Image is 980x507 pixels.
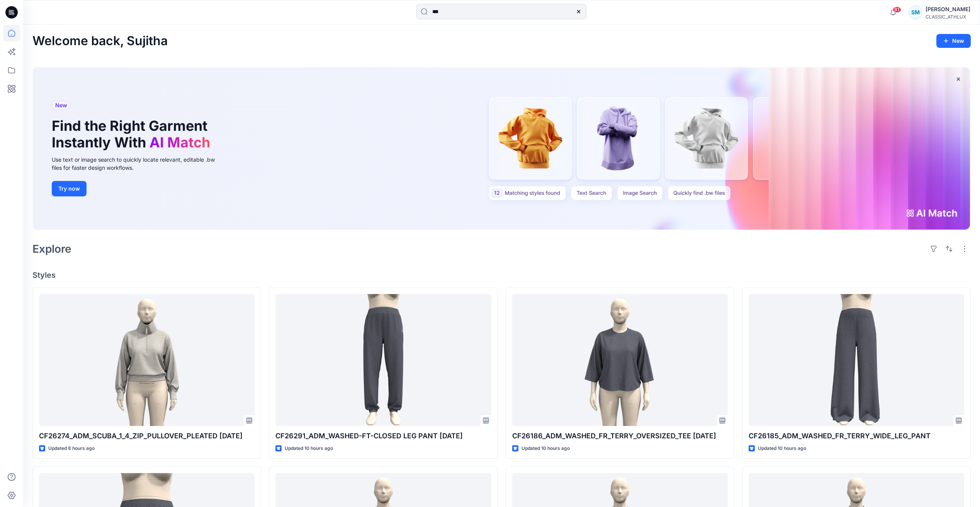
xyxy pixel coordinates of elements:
p: CF26291_ADM_WASHED-FT-CLOSED LEG PANT [DATE] [275,431,491,441]
a: CF26185_ADM_WASHED_FR_TERRY_WIDE_LEG_PANT [749,294,964,426]
div: SM [909,5,922,19]
div: CLASSIC_ATHLUX [926,14,970,20]
p: Updated 8 hours ago [48,444,95,453]
p: Updated 10 hours ago [521,444,570,453]
button: New [936,34,971,48]
div: Use text or image search to quickly locate relevant, editable .bw files for faster design workflows. [52,155,226,172]
p: Updated 10 hours ago [758,444,806,453]
h2: Welcome back, Sujitha [32,34,168,48]
p: CF26185_ADM_WASHED_FR_TERRY_WIDE_LEG_PANT [749,431,964,441]
span: AI Match [149,134,210,151]
h2: Explore [32,243,71,255]
p: Updated 10 hours ago [285,444,333,453]
h1: Find the Right Garment Instantly With [52,118,214,151]
button: Try now [52,181,87,196]
a: CF26186_ADM_WASHED_FR_TERRY_OVERSIZED_TEE 12OCT25 [512,294,728,426]
p: CF26186_ADM_WASHED_FR_TERRY_OVERSIZED_TEE [DATE] [512,431,728,441]
h4: Styles [32,270,971,280]
a: CF26274_ADM_SCUBA_1_4_ZIP_PULLOVER_PLEATED 12OCT25 [39,294,255,426]
a: CF26291_ADM_WASHED-FT-CLOSED LEG PANT 12OCT25 [275,294,491,426]
span: New [55,101,67,110]
p: CF26274_ADM_SCUBA_1_4_ZIP_PULLOVER_PLEATED [DATE] [39,431,255,441]
span: 81 [893,7,901,13]
div: [PERSON_NAME] [926,5,970,14]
